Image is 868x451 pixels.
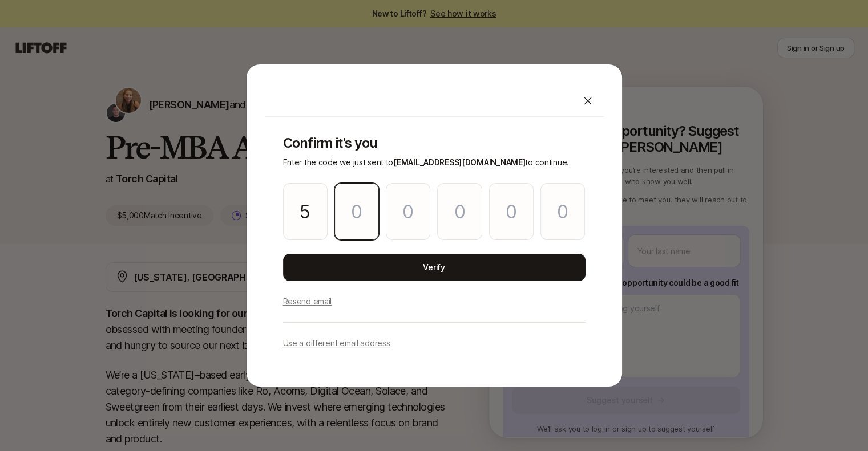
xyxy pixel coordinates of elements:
[393,157,525,167] span: [EMAIL_ADDRESS][DOMAIN_NAME]
[386,183,430,240] input: Please enter OTP character 3
[283,336,390,350] p: Use a different email address
[283,183,328,240] input: Please enter OTP character 1
[334,183,379,240] input: Please enter OTP character 2
[489,183,534,240] input: Please enter OTP character 5
[283,254,586,281] button: Verify
[437,183,482,240] input: Please enter OTP character 4
[283,295,332,308] p: Resend email
[540,183,585,240] input: Please enter OTP character 6
[283,135,586,151] p: Confirm it's you
[283,156,586,169] p: Enter the code we just sent to to continue.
